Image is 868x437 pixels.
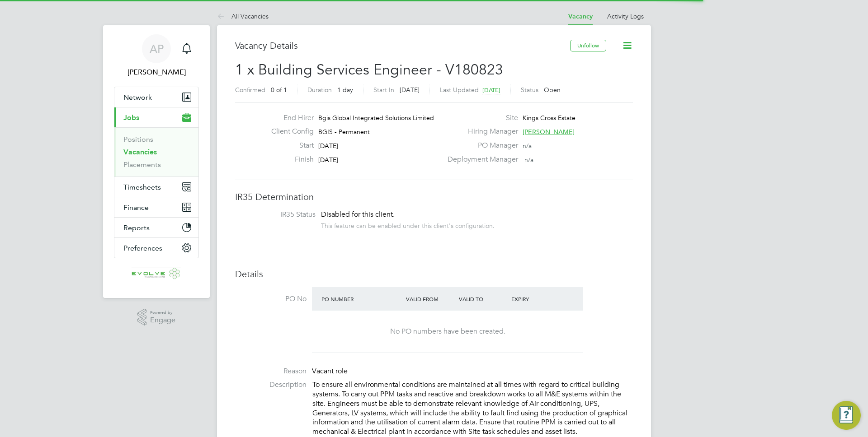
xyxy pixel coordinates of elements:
[442,141,518,150] label: PO Manager
[150,309,175,316] span: Powered by
[570,40,606,51] button: Unfollow
[123,148,157,156] a: Vacancies
[264,155,314,164] label: Finish
[321,327,574,336] div: No PO numbers have been created.
[235,268,633,280] h3: Details
[318,128,370,136] span: BGIS - Permanent
[442,127,518,136] label: Hiring Manager
[482,86,500,94] span: [DATE]
[114,238,198,258] button: Preferences
[523,114,576,122] span: Kings Cross Estate
[523,142,532,150] span: n/a
[114,34,199,78] a: AP[PERSON_NAME]
[114,67,199,78] span: Anthony Perrin
[123,203,149,212] span: Finance
[114,107,198,127] button: Jobs
[114,87,198,107] button: Network
[832,401,861,430] button: Engage Resource Center
[150,43,164,55] span: AP
[123,160,161,169] a: Placements
[442,155,518,164] label: Deployment Manager
[235,86,265,94] label: Confirmed
[114,177,198,197] button: Timesheets
[103,25,210,298] nav: Main navigation
[235,294,307,304] label: PO No
[114,197,198,217] button: Finance
[607,12,644,20] a: Activity Logs
[321,219,495,230] div: This feature can be enabled under this client's configuration.
[521,86,538,94] label: Status
[114,218,198,237] button: Reports
[321,210,395,219] span: Disabled for this client.
[442,113,518,123] label: Site
[123,93,152,102] span: Network
[271,86,287,94] span: 0 of 1
[373,86,394,94] label: Start In
[123,113,139,122] span: Jobs
[235,380,307,390] label: Description
[114,127,198,177] div: Jobs
[337,86,353,94] span: 1 day
[524,156,533,164] span: n/a
[235,40,570,51] h3: Vacancy Details
[404,291,457,307] div: Valid From
[318,156,338,164] span: [DATE]
[307,86,332,94] label: Duration
[523,128,575,136] span: [PERSON_NAME]
[235,191,633,203] h3: IR35 Determination
[457,291,509,307] div: Valid To
[217,12,269,20] a: All Vacancies
[319,291,404,307] div: PO Number
[318,114,434,122] span: Bgis Global Integrated Solutions Limited
[123,183,161,191] span: Timesheets
[114,267,199,282] a: Go to home page
[509,291,562,307] div: Expiry
[244,210,316,219] label: IR35 Status
[264,113,314,123] label: End Hirer
[264,127,314,136] label: Client Config
[440,86,479,94] label: Last Updated
[544,86,561,94] span: Open
[235,367,307,376] label: Reason
[568,13,593,20] a: Vacancy
[400,86,420,94] span: [DATE]
[123,135,153,144] a: Positions
[312,367,348,376] span: Vacant role
[235,61,503,79] span: 1 x Building Services Engineer - V180823
[264,141,314,150] label: Start
[132,267,181,282] img: evolve-talent-logo-retina.png
[318,142,338,150] span: [DATE]
[137,309,176,326] a: Powered byEngage
[123,223,150,232] span: Reports
[150,316,175,324] span: Engage
[123,244,162,252] span: Preferences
